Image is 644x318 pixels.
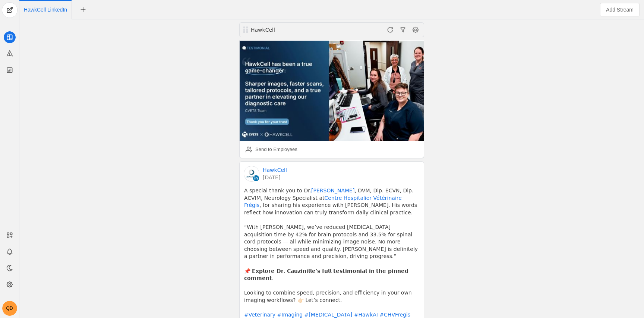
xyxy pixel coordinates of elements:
[2,301,17,316] button: QD
[255,146,297,153] div: Send to Employees
[240,41,424,141] img: undefined
[244,312,275,318] a: #Veterinary
[251,26,340,34] div: HawkCell
[600,3,640,16] button: Add Stream
[250,26,340,34] div: HawkCell
[277,312,303,318] a: #Imaging
[244,166,259,181] img: cache
[76,6,90,12] app-icon-button: New Tab
[311,188,354,193] a: [PERSON_NAME]
[263,166,287,174] a: HawkCell
[606,6,634,13] span: Add Stream
[243,144,300,155] button: Send to Employees
[304,312,353,318] a: #[MEDICAL_DATA]
[354,312,378,318] a: #HawkAI
[263,174,287,181] a: [DATE]
[24,7,67,12] span: Click to edit name
[379,312,410,318] a: #CHVFregis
